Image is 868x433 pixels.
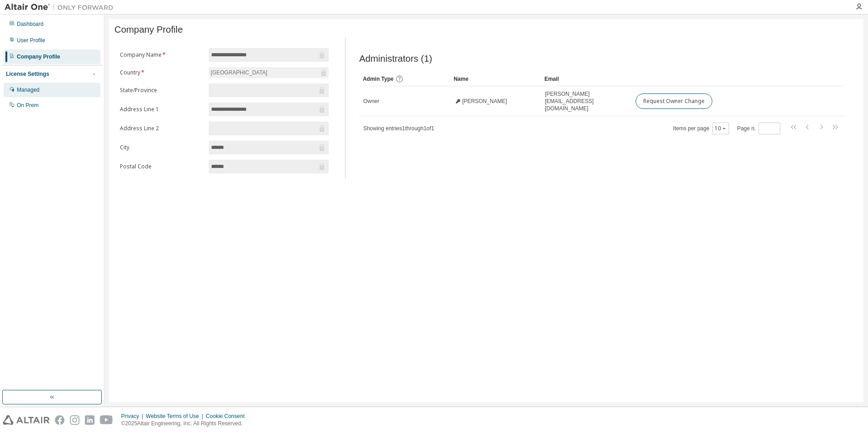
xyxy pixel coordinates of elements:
button: 10 [715,125,727,132]
span: Owner [363,98,379,105]
img: linkedin.svg [85,415,94,425]
div: Cookie Consent [206,413,250,420]
img: Altair One [5,3,118,12]
label: State/Province [120,87,203,94]
img: instagram.svg [70,415,79,425]
span: Showing entries 1 through 1 of 1 [363,125,434,132]
div: Dashboard [17,20,44,28]
img: youtube.svg [100,415,113,425]
span: Administrators (1) [359,54,432,64]
div: [GEOGRAPHIC_DATA] [209,68,269,78]
div: Company Profile [17,53,60,60]
label: Postal Code [120,163,203,170]
div: Email [544,72,628,86]
div: User Profile [17,37,45,44]
p: © 2025 Altair Engineering, Inc. All Rights Reserved. [121,420,250,428]
div: Website Terms of Use [146,413,206,420]
div: Managed [17,86,39,93]
img: altair_logo.svg [3,415,49,425]
label: Company Name [120,51,203,59]
div: License Settings [6,70,49,78]
label: Country [120,69,203,76]
span: Admin Type [363,76,394,82]
div: [GEOGRAPHIC_DATA] [209,67,329,78]
button: Request Owner Change [636,93,712,109]
span: [PERSON_NAME][EMAIL_ADDRESS][DOMAIN_NAME] [545,90,627,112]
img: facebook.svg [55,415,64,425]
div: On Prem [17,102,39,109]
label: Address Line 1 [120,106,203,113]
span: [PERSON_NAME] [462,98,507,105]
span: Items per page [673,123,729,134]
label: City [120,144,203,151]
span: Company Profile [114,25,183,35]
div: Privacy [121,413,146,420]
span: Page n. [737,123,780,134]
div: Name [454,72,537,86]
label: Address Line 2 [120,125,203,132]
